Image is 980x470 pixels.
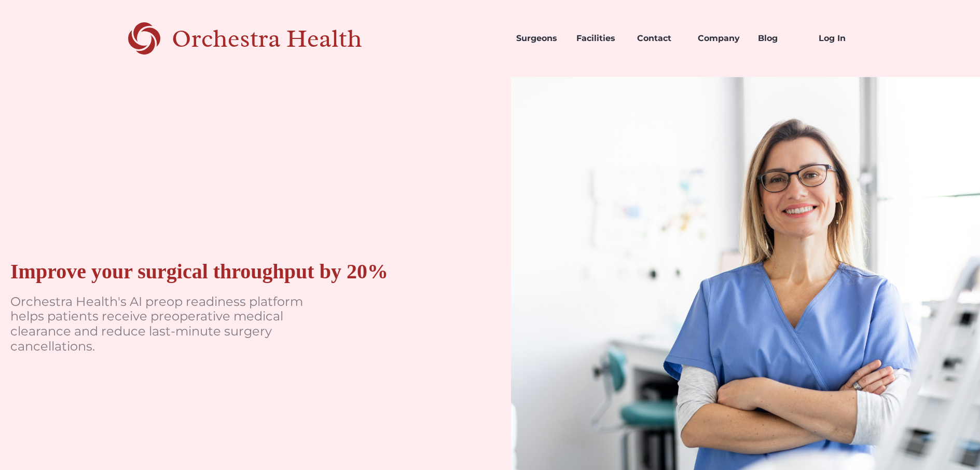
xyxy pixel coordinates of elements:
[508,21,569,56] a: Surgeons
[109,21,398,56] a: home
[568,21,629,56] a: Facilities
[10,294,322,354] p: Orchestra Health's AI preop readiness platform helps patients receive preoperative medical cleara...
[10,259,388,284] div: Improve your surgical throughput by 20%
[750,21,810,56] a: Blog
[689,21,750,56] a: Company
[810,21,871,56] a: Log In
[172,28,398,49] div: Orchestra Health
[629,21,689,56] a: Contact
